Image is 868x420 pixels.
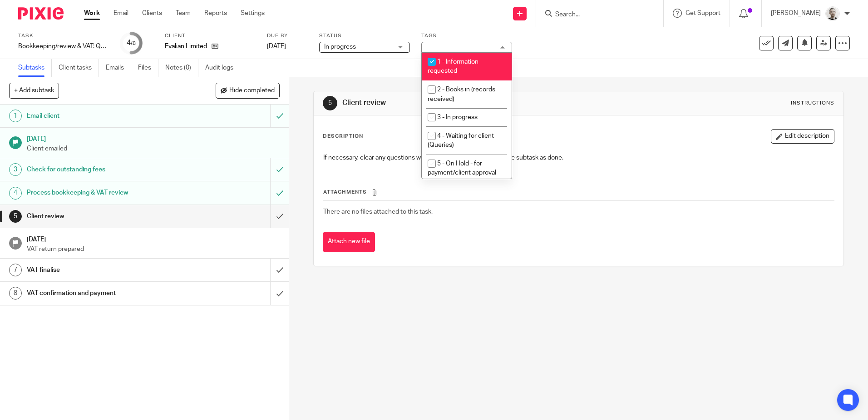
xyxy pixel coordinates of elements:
img: PS.png [825,6,840,21]
a: Email [113,9,128,18]
span: In progress [324,44,356,50]
a: Audit logs [205,59,240,77]
span: 4 - Waiting for client (Queries) [428,133,494,149]
label: Due by [267,32,308,40]
button: Hide completed [216,83,280,98]
button: Edit description [771,129,834,144]
div: 7 [9,264,22,276]
a: Subtasks [18,59,52,77]
button: Attach new file [323,232,375,252]
p: VAT return prepared [27,245,280,254]
span: 2 - Books in (records received) [428,86,495,102]
span: 3 - In progress [437,114,478,120]
a: Client tasks [59,59,99,77]
div: Instructions [791,100,834,107]
h1: VAT confirmation and payment [27,286,183,300]
span: Attachments [323,190,367,195]
label: Status [319,32,410,40]
label: Client [165,32,256,40]
span: [DATE] [267,43,286,50]
span: 1 - Information requested [428,59,478,75]
a: Settings [241,9,265,18]
label: Task [18,32,109,40]
div: Bookkeeping/review & VAT: Quarterly [18,42,109,51]
a: Reports [204,9,227,18]
button: + Add subtask [9,83,59,98]
div: 8 [9,287,22,300]
p: Client emailed [27,144,280,153]
span: 5 - On Hold - for payment/client approval [428,160,496,176]
h1: VAT finalise [27,263,183,277]
div: 4 [127,38,136,48]
h1: Client review [342,98,598,108]
a: Files [138,59,158,77]
a: Team [176,9,191,18]
small: /8 [131,41,136,46]
div: Bookkeeping/review &amp; VAT: Quarterly [18,42,109,51]
h1: Client review [27,210,183,223]
a: Work [84,9,100,18]
a: Notes (0) [165,59,198,77]
h1: [DATE] [27,233,280,244]
div: 1 [9,110,22,122]
h1: [DATE] [27,132,280,144]
span: Hide completed [229,87,275,95]
p: Description [323,133,363,140]
h1: Process bookkeeping & VAT review [27,186,183,200]
p: Evalian Limited [165,42,207,51]
h1: Check for outstanding fees [27,163,183,176]
img: Pixie [18,7,64,20]
p: If necessary, clear any questions with the client. Otherwise mark the subtask as done. [323,153,833,162]
div: 3 [9,163,22,176]
a: Clients [142,9,162,18]
div: 4 [9,187,22,200]
span: There are no files attached to this task. [323,209,433,215]
div: 5 [323,96,337,110]
a: Emails [106,59,131,77]
h1: Email client [27,109,183,123]
label: Tags [421,32,512,40]
div: 5 [9,210,22,223]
